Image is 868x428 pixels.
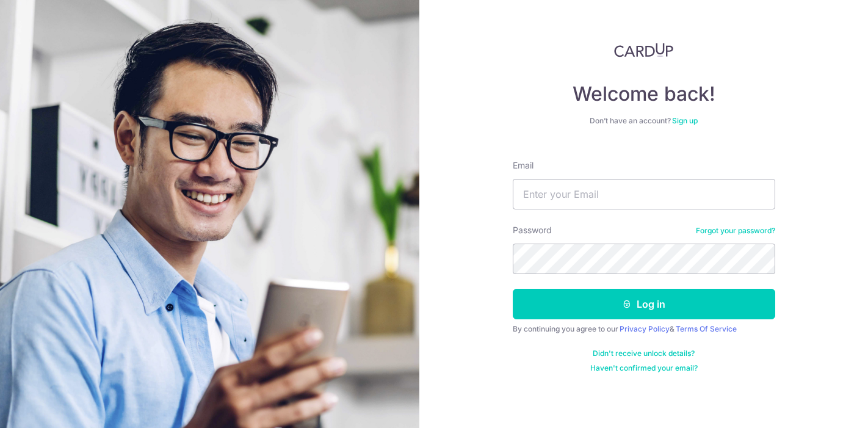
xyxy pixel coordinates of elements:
div: By continuing you agree to our & [513,324,775,334]
img: CardUp Logo [614,43,674,57]
a: Privacy Policy [620,324,670,333]
a: Forgot your password? [696,226,775,236]
label: Email [513,159,533,172]
a: Terms Of Service [676,324,737,333]
a: Didn't receive unlock details? [593,349,695,358]
a: Sign up [672,116,698,125]
div: Don’t have an account? [513,116,775,126]
a: Haven't confirmed your email? [590,363,698,373]
label: Password [513,224,552,236]
input: Enter your Email [513,179,775,209]
button: Log in [513,289,775,319]
h4: Welcome back! [513,82,775,106]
